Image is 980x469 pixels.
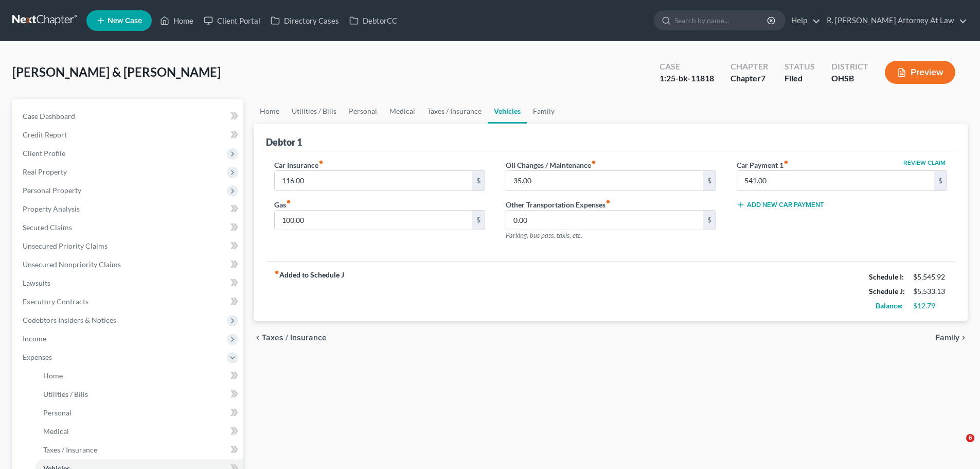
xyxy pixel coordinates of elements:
a: Utilities / Bills [35,385,243,404]
span: New Case [108,17,142,25]
a: Home [254,99,286,124]
i: chevron_left [254,334,262,342]
button: chevron_left Taxes / Insurance [254,334,327,342]
div: $ [934,171,947,190]
button: Preview [885,61,955,84]
strong: Schedule J: [869,287,905,296]
strong: Schedule I: [869,272,904,281]
a: Lawsuits [14,274,243,292]
a: Directory Cases [265,11,344,30]
span: Lawsuits [23,279,50,287]
a: Home [155,11,199,30]
span: Unsecured Priority Claims [23,241,108,250]
span: Personal Property [23,186,81,195]
input: -- [275,171,472,190]
label: Car Insurance [274,160,324,170]
span: Expenses [23,353,52,361]
a: Family [527,99,561,124]
label: Other Transportation Expenses [506,199,611,210]
span: Client Profile [23,149,65,158]
i: fiber_manual_record [605,199,611,204]
label: Oil Changes / Maintenance [506,160,596,170]
span: [PERSON_NAME] & [PERSON_NAME] [12,64,221,79]
a: Personal [35,404,243,422]
div: $12.79 [913,301,947,311]
label: Car Payment 1 [737,160,789,170]
div: District [831,61,868,73]
div: $5,545.92 [913,272,947,282]
button: Review Claim [902,160,947,166]
a: Case Dashboard [14,107,243,126]
a: Help [786,11,821,30]
div: Debtor 1 [266,136,302,148]
span: Taxes / Insurance [43,445,97,454]
i: fiber_manual_record [783,160,789,165]
span: Executory Contracts [23,297,88,306]
input: Search by name... [674,11,769,30]
a: Home [35,367,243,385]
div: $ [703,171,716,190]
div: $ [472,171,485,190]
a: Taxes / Insurance [421,99,488,124]
span: Unsecured Nonpriority Claims [23,260,121,269]
a: Unsecured Priority Claims [14,237,243,255]
i: fiber_manual_record [591,160,596,165]
i: fiber_manual_record [286,199,291,204]
input: -- [737,171,934,190]
a: Medical [35,422,243,441]
iframe: Intercom live chat [945,434,970,459]
button: Family chevron_right [935,334,968,342]
i: fiber_manual_record [318,160,324,165]
span: Family [935,334,959,342]
a: Executory Contracts [14,292,243,311]
span: Medical [43,427,69,436]
a: Taxes / Insurance [35,441,243,459]
a: Credit Report [14,126,243,144]
span: Utilities / Bills [43,390,88,398]
a: Unsecured Nonpriority Claims [14,255,243,274]
strong: Added to Schedule J [274,270,344,313]
input: -- [506,171,703,190]
div: Filed [785,73,815,84]
div: OHSB [831,73,868,84]
div: Chapter [730,73,768,84]
span: 7 [761,73,765,83]
i: fiber_manual_record [274,270,279,275]
div: 1:25-bk-11818 [660,73,714,84]
label: Gas [274,199,291,210]
input: -- [506,211,703,230]
a: Property Analysis [14,200,243,218]
div: Case [660,61,714,73]
div: Status [785,61,815,73]
a: Vehicles [488,99,527,124]
span: Real Property [23,167,67,176]
span: Home [43,371,63,380]
button: Add New Car Payment [737,201,824,209]
span: Codebtors Insiders & Notices [23,316,116,324]
span: Property Analysis [23,204,80,213]
span: Personal [43,408,72,417]
span: 6 [966,434,974,442]
a: Utilities / Bills [286,99,343,124]
i: chevron_right [959,334,968,342]
div: $5,533.13 [913,286,947,297]
a: Client Portal [199,11,265,30]
span: Parking, bus pass, taxis, etc. [506,231,582,239]
div: Chapter [730,61,768,73]
span: Income [23,334,46,343]
a: R. [PERSON_NAME] Attorney At Law [822,11,967,30]
a: DebtorCC [344,11,402,30]
span: Credit Report [23,130,67,139]
div: $ [703,211,716,230]
a: Medical [383,99,421,124]
span: Taxes / Insurance [262,334,327,342]
a: Secured Claims [14,218,243,237]
a: Personal [343,99,383,124]
span: Secured Claims [23,223,72,232]
div: $ [472,211,485,230]
span: Case Dashboard [23,112,75,120]
input: -- [275,211,472,230]
strong: Balance: [876,301,903,310]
